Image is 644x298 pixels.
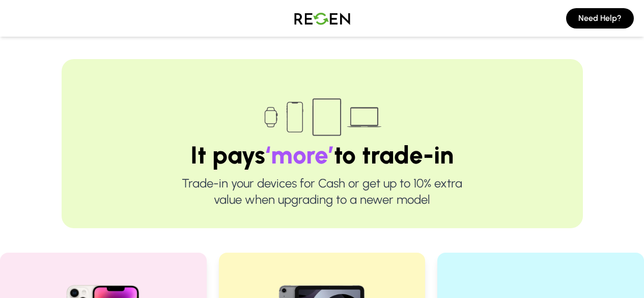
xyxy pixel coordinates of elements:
img: Trade-in devices [259,92,386,143]
button: Need Help? [566,8,634,29]
img: Logo [287,4,358,33]
p: Trade-in your devices for Cash or get up to 10% extra value when upgrading to a newer model [94,175,550,208]
h1: It pays to trade-in [94,143,550,167]
span: ‘more’ [265,140,334,170]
